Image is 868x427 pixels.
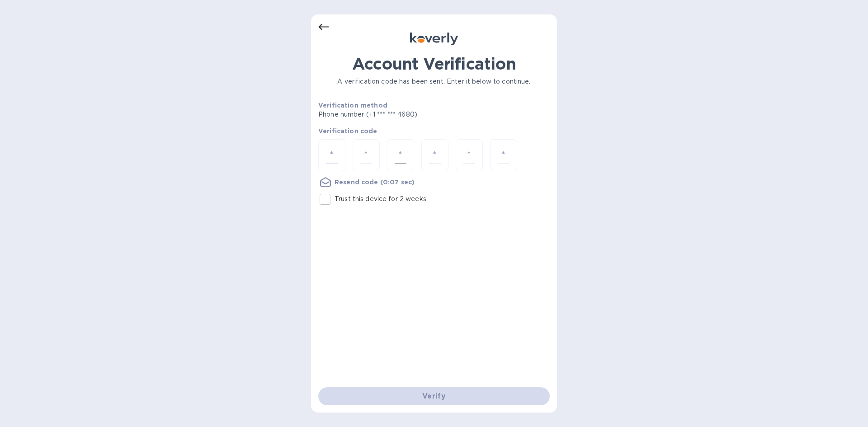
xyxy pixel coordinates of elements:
p: Phone number (+1 *** *** 4680) [318,110,486,119]
p: Trust this device for 2 weeks [335,194,426,204]
p: Verification code [318,127,550,136]
b: Verification method [318,102,387,109]
u: Resend code (0:07 sec) [335,178,415,186]
h1: Account Verification [318,54,550,73]
p: A verification code has been sent. Enter it below to continue. [318,77,550,86]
